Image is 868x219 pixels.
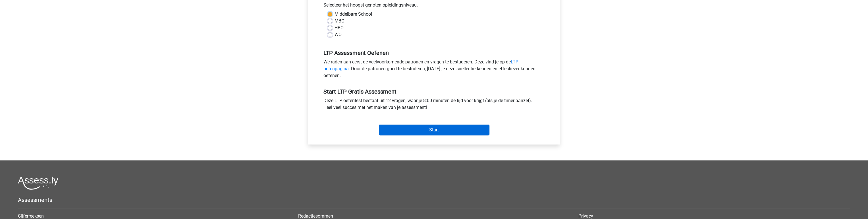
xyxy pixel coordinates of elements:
[323,49,545,56] h5: LTP Assessment Oefenen
[335,24,344,31] label: HBO
[18,197,850,203] h5: Assessments
[319,59,549,81] div: We raden aan eerst de veelvoorkomende patronen en vragen te bestuderen. Deze vind je op de . Door...
[335,18,344,24] label: MBO
[298,213,333,219] a: Redactiesommen
[18,213,44,219] a: Cijferreeksen
[578,213,593,219] a: Privacy
[323,88,545,95] h5: Start LTP Gratis Assessment
[335,11,372,18] label: Middelbare School
[18,176,58,190] img: Assessly logo
[335,31,342,38] label: WO
[319,97,549,113] div: Deze LTP oefentest bestaat uit 12 vragen, waar je 8:00 minuten de tijd voor krijgt (als je de tim...
[319,2,549,11] div: Selecteer het hoogst genoten opleidingsniveau.
[379,125,489,135] input: Start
